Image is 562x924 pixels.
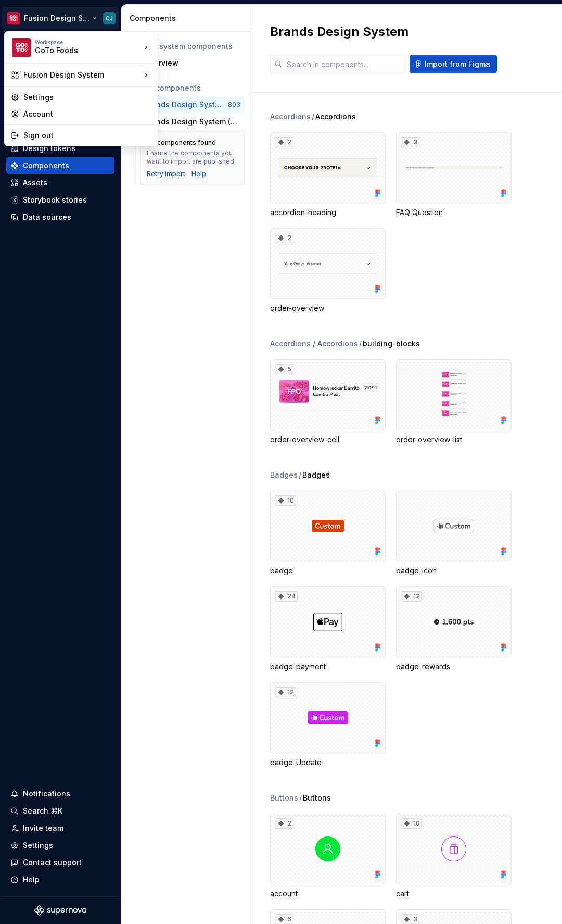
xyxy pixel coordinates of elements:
[23,130,151,141] div: Sign out
[23,109,151,119] div: Account
[35,39,141,45] div: Workspace
[12,38,31,57] img: f4f33d50-0937-4074-a32a-c7cda971eed1.png
[23,92,151,103] div: Settings
[23,70,141,80] div: Fusion Design System
[35,45,123,56] div: GoTo Foods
